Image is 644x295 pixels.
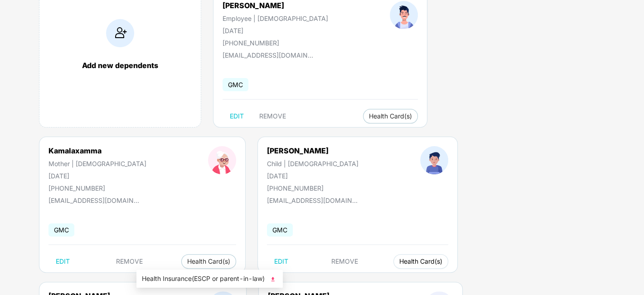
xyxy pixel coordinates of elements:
[230,113,244,120] span: EDIT
[48,197,139,204] div: [EMAIL_ADDRESS][DOMAIN_NAME]
[420,146,448,174] img: profileImage
[223,39,328,47] div: [PHONE_NUMBER]
[187,259,230,264] span: Health Card(s)
[369,114,412,118] span: Health Card(s)
[56,258,70,265] span: EDIT
[267,172,358,180] div: [DATE]
[48,172,146,180] div: [DATE]
[267,184,358,192] div: [PHONE_NUMBER]
[223,15,328,22] div: Employee | [DEMOGRAPHIC_DATA]
[48,160,146,167] div: Mother | [DEMOGRAPHIC_DATA]
[259,113,286,120] span: REMOVE
[48,223,74,236] span: GMC
[223,1,328,10] div: [PERSON_NAME]
[223,109,251,123] button: EDIT
[331,258,358,265] span: REMOVE
[252,109,293,123] button: REMOVE
[223,27,328,34] div: [DATE]
[48,146,146,155] div: Kamalaxamma
[390,1,418,29] img: profileImage
[223,51,313,59] div: [EMAIL_ADDRESS][DOMAIN_NAME]
[223,78,248,91] span: GMC
[142,274,277,284] span: Health Insurance(ESCP or parent-in-law)
[109,254,150,269] button: REMOVE
[106,19,134,47] img: addIcon
[393,254,448,269] button: Health Card(s)
[267,223,293,236] span: GMC
[399,259,442,264] span: Health Card(s)
[274,258,288,265] span: EDIT
[324,254,365,269] button: REMOVE
[267,160,358,167] div: Child | [DEMOGRAPHIC_DATA]
[208,146,236,174] img: profileImage
[363,109,418,123] button: Health Card(s)
[267,146,358,155] div: [PERSON_NAME]
[267,254,295,269] button: EDIT
[116,258,143,265] span: REMOVE
[48,184,146,192] div: [PHONE_NUMBER]
[48,254,77,269] button: EDIT
[48,61,192,70] div: Add new dependents
[268,275,277,284] img: svg+xml;base64,PHN2ZyB4bWxucz0iaHR0cDovL3d3dy53My5vcmcvMjAwMC9zdmciIHhtbG5zOnhsaW5rPSJodHRwOi8vd3...
[267,197,358,204] div: [EMAIL_ADDRESS][DOMAIN_NAME]
[181,254,236,269] button: Health Card(s)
